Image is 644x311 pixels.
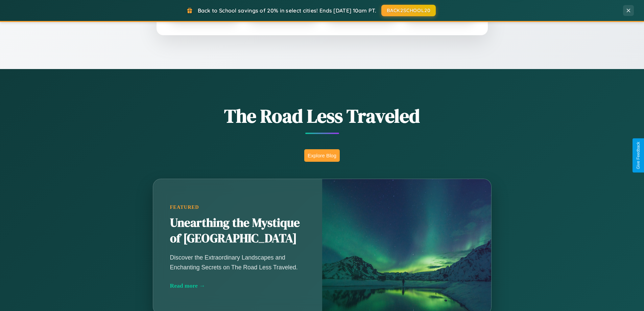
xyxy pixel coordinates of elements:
[304,149,340,162] button: Explore Blog
[198,7,376,14] span: Back to School savings of 20% in select cities! Ends [DATE] 10am PT.
[381,5,436,16] button: BACK2SCHOOL20
[170,253,305,272] p: Discover the Extraordinary Landscapes and Enchanting Secrets on The Road Less Traveled.
[170,282,305,289] div: Read more →
[170,204,305,210] div: Featured
[119,103,525,129] h1: The Road Less Traveled
[636,142,641,169] div: Give Feedback
[170,215,305,246] h2: Unearthing the Mystique of [GEOGRAPHIC_DATA]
